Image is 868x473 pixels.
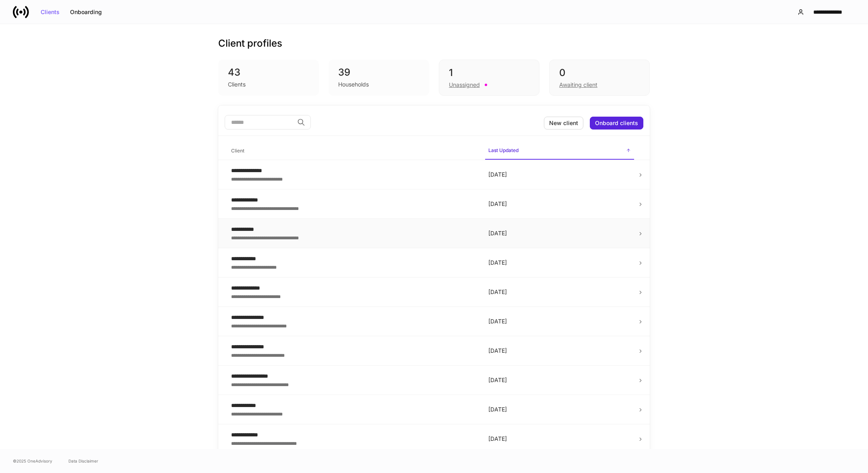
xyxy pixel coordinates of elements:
div: 39 [338,66,420,79]
p: [DATE] [488,288,631,296]
h6: Client [231,147,244,154]
div: 0Awaiting client [549,60,650,96]
p: [DATE] [488,259,631,267]
p: [DATE] [488,171,631,179]
p: [DATE] [488,317,631,325]
div: Awaiting client [559,81,597,89]
p: [DATE] [488,347,631,355]
div: 1Unassigned [439,60,539,96]
p: [DATE] [488,229,631,237]
span: Last Updated [485,142,634,160]
p: [DATE] [488,405,631,413]
div: Onboarding [70,9,102,15]
div: 0 [559,66,640,79]
a: Data Disclaimer [68,458,98,464]
div: Unassigned [449,81,480,89]
div: Households [338,80,369,88]
p: [DATE] [488,435,631,443]
button: Clients [35,6,65,19]
div: 43 [228,66,309,79]
span: © 2025 OneAdvisory [13,458,52,464]
div: Clients [228,80,246,88]
button: Onboard clients [590,117,643,130]
h3: Client profiles [218,37,282,50]
p: [DATE] [488,376,631,384]
span: Client [228,143,479,159]
h6: Last Updated [488,146,519,154]
div: Clients [41,9,60,15]
div: Onboard clients [595,120,638,126]
button: Onboarding [65,6,107,19]
div: 1 [449,66,529,79]
p: [DATE] [488,200,631,208]
div: New client [549,120,578,126]
button: New client [544,117,583,130]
